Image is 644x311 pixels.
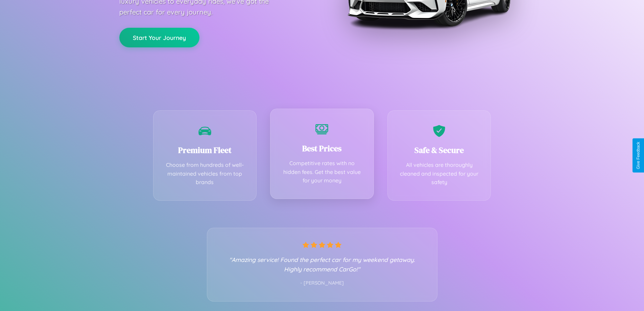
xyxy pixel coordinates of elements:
h3: Premium Fleet [164,145,246,156]
div: Give Feedback [636,142,641,169]
h3: Best Prices [281,143,363,154]
p: All vehicles are thoroughly cleaned and inspected for your safety [398,161,481,187]
h3: Safe & Secure [398,145,481,156]
p: Choose from hundreds of well-maintained vehicles from top brands [164,161,246,187]
p: "Amazing service! Found the perfect car for my weekend getaway. Highly recommend CarGo!" [221,255,424,274]
p: Competitive rates with no hidden fees. Get the best value for your money [281,159,363,185]
p: - [PERSON_NAME] [221,279,424,288]
button: Start Your Journey [119,28,199,47]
